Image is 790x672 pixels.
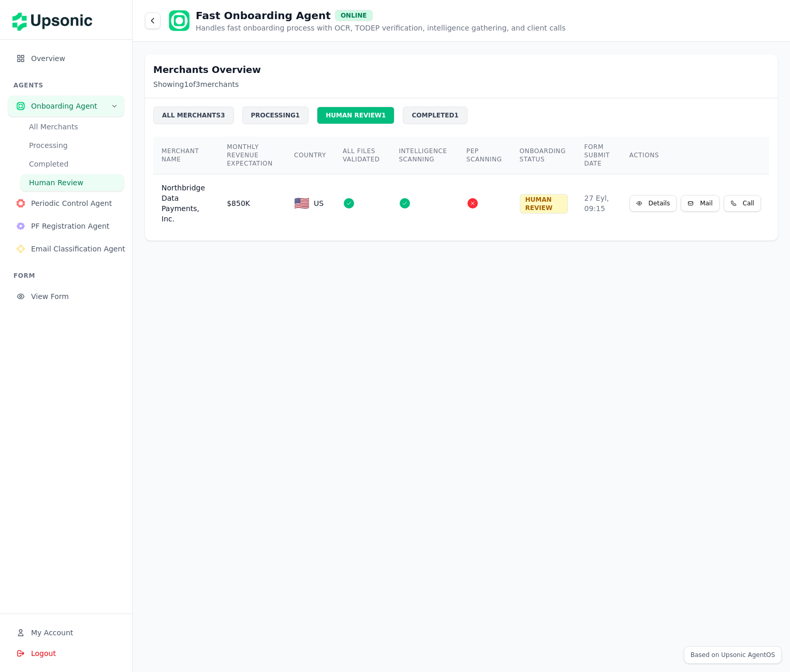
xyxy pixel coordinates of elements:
th: COUNTRY [286,137,334,174]
button: Human Review [21,174,124,191]
span: US [314,198,324,208]
a: All Merchants [21,122,124,131]
h3: FORM [13,272,124,280]
div: ALL MERCHANTS 3 [153,107,234,124]
h1: Fast Onboarding Agent [196,8,331,23]
th: INTELLIGENCE SCANNING [390,137,458,174]
a: View Form [8,293,124,303]
img: Periodic Control Agent [17,199,25,207]
a: Completed [21,159,124,169]
div: COMPLETED 1 [403,107,467,124]
img: Onboarding Agent [169,10,189,31]
span: Email Classification Agent [31,244,125,254]
h3: AGENTS [13,81,124,89]
span: 🇺🇸 [294,195,310,212]
a: Periodic Control AgentPeriodic Control Agent [8,200,124,210]
div: HUMAN REVIEW [520,194,568,214]
div: HUMAN REVIEW 1 [317,107,394,124]
a: Human Review [21,177,124,187]
span: View Form [31,291,115,302]
button: Completed [21,156,124,172]
a: Processing [21,140,124,150]
span: Logout [31,648,56,659]
button: Periodic Control Agent [8,193,124,214]
th: MONTHLY REVENUE EXPECTATION [218,137,286,174]
button: All Merchants [21,118,124,135]
a: PF Registration AgentPF Registration Agent [8,222,124,232]
button: Mail [681,195,719,212]
button: Details [630,195,677,212]
p: Handles fast onboarding process with OCR, TODEP verification, intelligence gathering, and client ... [196,23,566,33]
button: Email Classification Agent [8,238,124,259]
span: Onboarding Agent [31,101,107,111]
button: Overview [8,48,124,69]
button: Onboarding Agent [8,96,124,116]
th: MERCHANT NAME [153,137,218,174]
th: ALL FILES VALIDATED [334,137,390,174]
div: Northbridge Data Payments, Inc. [162,183,210,224]
h2: Merchants Overview [153,63,769,77]
img: Upsonic [12,5,99,34]
a: My Account [8,629,124,639]
p: Showing 1 of 3 merchants [153,79,769,89]
span: Periodic Control Agent [31,198,115,208]
img: PF Registration Agent [17,222,25,230]
img: Email Classification Agent [17,245,25,253]
button: PF Registration Agent [8,216,124,236]
button: Call [724,195,761,212]
th: PEP SCANNING [458,137,511,174]
div: ONLINE [335,10,373,21]
span: Overview [31,53,115,64]
button: View Form [8,286,124,307]
button: My Account [8,622,124,643]
div: 27 Eyl, 09:15 [584,193,613,214]
th: ACTIONS [621,137,769,174]
th: ONBOARDING STATUS [511,137,576,174]
a: Email Classification AgentEmail Classification Agent [8,245,124,255]
div: PROCESSING 1 [242,107,309,124]
div: $850K [227,198,277,208]
button: Logout [8,643,124,664]
a: Overview [8,55,124,65]
button: Processing [21,137,124,154]
img: Onboarding Agent [17,102,25,110]
th: FORM SUBMIT DATE [576,137,621,174]
span: My Account [31,628,73,638]
span: PF Registration Agent [31,221,115,231]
